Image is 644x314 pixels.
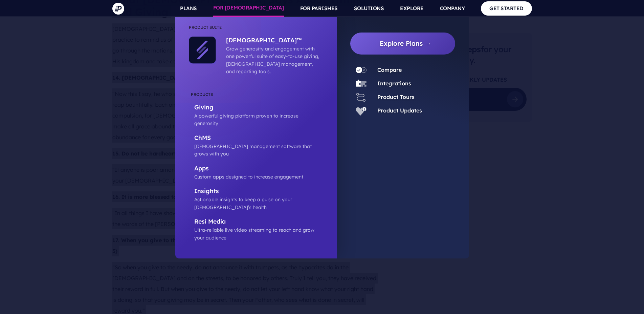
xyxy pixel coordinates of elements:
a: Apps Custom apps designed to increase engagement [189,165,323,181]
p: Giving [194,104,323,112]
p: Grow generosity and engagement with one powerful suite of easy-to-use giving, [DEMOGRAPHIC_DATA] ... [226,45,320,76]
a: Compare - Icon [350,65,372,76]
img: ChurchStaq™ - Icon [189,37,216,64]
p: Insights [194,187,323,196]
img: Product Updates - Icon [356,105,367,116]
p: ChMS [194,134,323,143]
p: Ultra-reliable live video streaming to reach and grow your audience [194,226,323,242]
a: GET STARTED [481,1,532,15]
p: Custom apps designed to increase engagement [194,173,323,181]
a: Product Updates [377,107,422,114]
a: Integrations - Icon [350,78,372,89]
p: Resi Media [194,218,323,226]
a: ChMS [DEMOGRAPHIC_DATA] management software that grows with you [189,134,323,158]
p: Apps [194,165,323,173]
a: Product Updates - Icon [350,105,372,116]
a: Insights Actionable insights to keep a pulse on your [DEMOGRAPHIC_DATA]’s health [189,187,323,211]
li: Product Suite [189,24,323,37]
a: Resi Media Ultra-reliable live video streaming to reach and grow your audience [189,218,323,242]
a: Product Tours - Icon [350,92,372,103]
a: Explore Plans → [356,33,456,55]
a: Giving A powerful giving platform proven to increase generosity [189,91,323,127]
a: Compare [377,66,402,73]
a: Product Tours [377,93,415,100]
a: [DEMOGRAPHIC_DATA]™ Grow generosity and engagement with one powerful suite of easy-to-use giving,... [216,37,320,76]
p: Actionable insights to keep a pulse on your [DEMOGRAPHIC_DATA]’s health [194,196,323,211]
img: Compare - Icon [356,65,367,76]
img: Product Tours - Icon [356,92,367,103]
img: Integrations - Icon [356,78,367,89]
a: Integrations [377,80,411,87]
p: A powerful giving platform proven to increase generosity [194,112,323,127]
p: [DEMOGRAPHIC_DATA]™ [226,37,320,45]
p: [DEMOGRAPHIC_DATA] management software that grows with you [194,143,323,158]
